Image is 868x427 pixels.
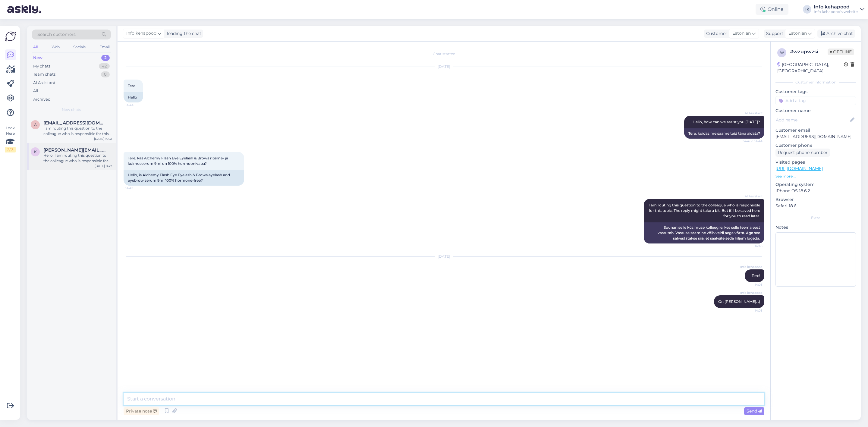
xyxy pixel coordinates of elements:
span: Search customers [37,31,76,38]
div: 0 [101,71,110,77]
div: I am routing this question to the colleague who is responsible for this topic. The reply might ta... [43,126,112,137]
span: a [34,122,37,127]
div: All [33,88,38,94]
p: Customer name [775,108,856,114]
div: [DATE] [124,254,764,259]
span: AI Assistant [740,194,763,199]
a: Info kehapoodInfo kehapood's website [814,5,864,14]
p: See more ... [775,174,856,179]
div: leading the chat [165,30,201,37]
div: Extra [775,215,856,221]
span: Send [747,408,762,414]
div: Web [50,43,61,51]
span: 14:45 [125,186,148,190]
div: Hello, is Alchemy Flash Eye Eyelash & Brows eyelash and eyebrow serum 9ml 100% hormone-free? [124,170,244,186]
div: All [32,43,39,51]
div: Archive chat [817,30,855,38]
div: My chats [33,63,50,69]
span: Tere [128,83,135,88]
span: K [34,149,37,154]
span: 14:44 [125,103,148,107]
span: 14:03 [740,308,763,313]
p: Browser [775,196,856,203]
a: [URL][DOMAIN_NAME] [775,166,823,171]
div: Socials [72,43,87,51]
div: New [33,55,42,61]
span: Info kehapood [740,265,763,269]
div: Archived [33,96,51,102]
div: Private note [124,407,159,415]
span: Estonian [788,30,807,37]
span: w [780,50,784,55]
div: AI Assistant [33,80,55,86]
p: Visited pages [775,159,856,165]
div: [DATE] [124,64,764,69]
div: Chat started [124,51,764,57]
div: 2 / 3 [5,147,16,152]
span: AI Assistant [740,111,763,115]
span: I am routing this question to the colleague who is responsible for this topic. The reply might ta... [649,203,761,218]
p: iPhone OS 18.6.2 [775,188,856,194]
div: Info kehapood [814,5,858,9]
span: Info kehapood [126,30,156,37]
div: Suunan selle küsimuse kolleegile, kes selle teema eest vastutab. Vastuse saamine võib veidi aega ... [644,222,764,243]
div: Customer information [775,80,856,85]
p: [EMAIL_ADDRESS][DOMAIN_NAME] [775,133,856,140]
div: [DATE] 8:47 [95,164,112,168]
span: Hello, how can we assist you [DATE]? [693,120,760,124]
div: 42 [99,63,110,69]
img: Askly Logo [5,31,16,42]
div: Online [756,4,788,15]
span: Tere! [752,273,760,278]
span: New chats [62,107,81,112]
div: Hello [124,92,143,102]
span: Estonian [732,30,751,37]
input: Add name [776,117,849,123]
div: [GEOGRAPHIC_DATA], [GEOGRAPHIC_DATA] [777,61,844,74]
span: Info kehapood [740,290,763,295]
div: Info kehapood's website [814,9,858,14]
input: Add a tag [775,96,856,105]
p: Customer phone [775,142,856,149]
div: Team chats [33,71,55,77]
span: Katrin.koor@hotmail.com [43,147,106,153]
div: Customer [704,30,727,37]
span: Seen ✓ 14:44 [740,139,763,143]
div: Tere, kuidas me saame teid täna aidata? [684,128,764,139]
span: 14:45 [740,244,763,248]
div: Support [764,30,783,37]
div: IK [803,5,811,14]
div: Request phone number [775,149,830,157]
div: [DATE] 10:31 [94,137,112,141]
span: Tere, kas Alchemy Flash Eye Eyelash & Brows ripsme- ja kulmuseerum 9ml on 100% hormoonivaba? [128,156,229,166]
div: Look Here [5,125,16,152]
div: Email [98,43,111,51]
div: 2 [101,55,110,61]
p: Operating system [775,181,856,188]
p: Notes [775,224,856,231]
span: adissova@gmail.com [43,120,106,126]
div: # wzupwzsi [790,48,828,55]
p: Safari 18.6 [775,203,856,209]
span: Offline [828,49,854,55]
div: Hello, I am routing this question to the colleague who is responsible for this topic. The reply m... [43,153,112,164]
span: On [PERSON_NAME]. :) [718,299,760,304]
span: 14:03 [740,282,763,287]
p: Customer email [775,127,856,133]
p: Customer tags [775,89,856,95]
